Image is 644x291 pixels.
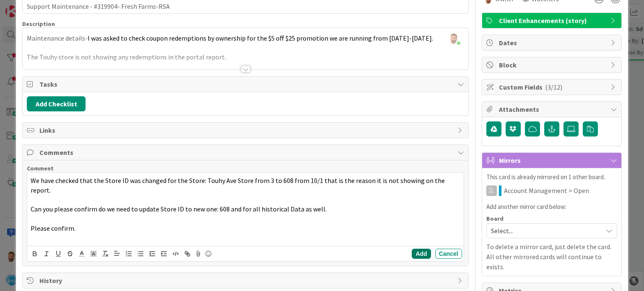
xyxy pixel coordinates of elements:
[22,20,55,28] span: Description
[31,224,75,232] span: Please confirm.
[545,83,562,91] span: ( 3/12 )
[31,205,327,213] span: Can you please confirm do we need to update Store ID to new one: 608 and for all historical Data ...
[39,125,453,135] span: Links
[486,173,617,182] p: This card is already mirrored on 1 other board.
[499,155,606,165] span: Mirrors
[27,165,54,172] span: Comment
[504,185,589,196] span: Account Management > Open
[486,242,617,272] p: To delete a mirror card, just delete the card. All other mirrored cards will continue to exists.
[486,216,504,221] span: Board
[499,82,606,92] span: Custom Fields
[39,276,453,286] span: History
[31,176,446,194] span: We have checked that the Store ID was changed for the Store: Touhy Ave Store from 3 to 608 from 1...
[39,147,453,157] span: Comments
[486,202,617,212] p: Add another mirror card below:
[499,104,606,114] span: Attachments
[27,96,86,111] button: Add Checklist
[499,60,606,70] span: Block
[39,79,453,89] span: Tasks
[448,32,460,44] img: XQnMoIyljuWWkMzYLB6n4fjicomZFlZU.png
[412,249,431,259] button: Add
[499,15,606,26] span: Client Enhancements (story)
[27,33,464,43] p: Maintenance details-
[435,249,462,259] button: Cancel
[88,34,433,42] span: I was asked to check coupon redemptions by ownership for the $5 off $25 promotion we are running ...
[491,225,598,237] span: Select...
[499,38,606,48] span: Dates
